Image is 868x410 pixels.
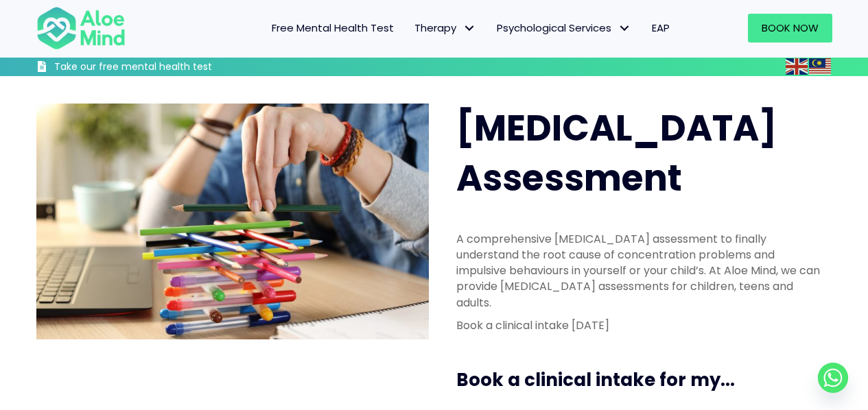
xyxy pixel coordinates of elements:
span: Therapy: submenu [460,19,480,38]
a: EAP [642,14,680,43]
a: Take our free mental health test [36,60,285,76]
p: A comprehensive [MEDICAL_DATA] assessment to finally understand the root cause of concentration p... [456,231,824,311]
span: [MEDICAL_DATA] Assessment [456,103,777,203]
span: Psychological Services [497,21,631,35]
a: Malay [809,58,832,74]
a: Book Now [748,14,832,43]
h3: Take our free mental health test [54,60,285,74]
span: Psychological Services: submenu [615,19,635,38]
span: Therapy [414,21,476,35]
a: TherapyTherapy: submenu [404,14,486,43]
a: Whatsapp [818,363,848,393]
a: Psychological ServicesPsychological Services: submenu [486,14,642,43]
img: ADHD photo [36,104,429,339]
span: Book Now [762,21,819,35]
span: Free Mental Health Test [272,21,394,35]
img: en [786,58,808,75]
img: Aloe mind Logo [36,5,126,51]
img: ms [809,58,831,75]
p: Book a clinical intake [DATE] [456,317,824,333]
span: EAP [652,21,670,35]
a: Free Mental Health Test [261,14,404,43]
h3: Book a clinical intake for my... [456,367,838,392]
nav: Menu [143,14,680,43]
a: English [786,58,809,74]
